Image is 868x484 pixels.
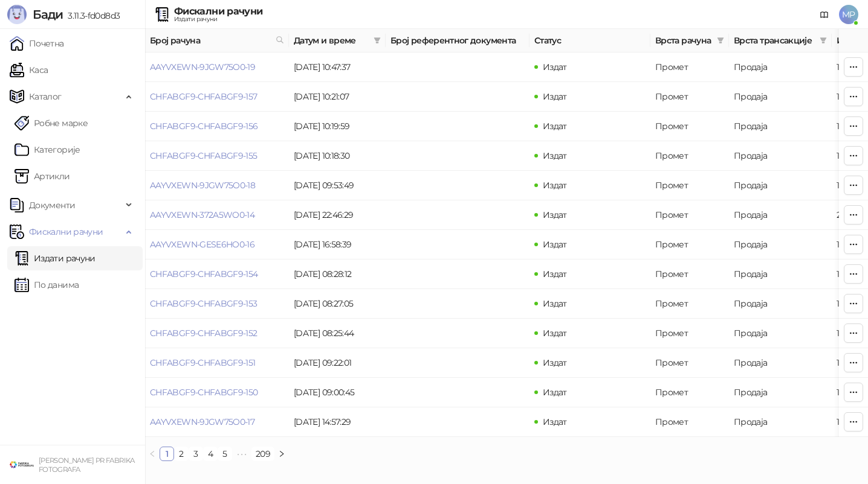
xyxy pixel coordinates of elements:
td: [DATE] 09:00:45 [289,378,386,407]
a: Категорије [15,138,80,162]
img: Logo [7,5,27,24]
td: [DATE] 10:19:59 [289,112,386,141]
td: Продаја [729,112,832,141]
li: 5 [218,447,232,461]
span: Издат [543,121,567,132]
a: 2 [175,447,188,460]
th: Врста трансакције [729,29,832,53]
div: Фискални рачуни [174,7,262,16]
button: left [145,447,160,461]
a: CHFABGF9-CHFABGF9-157 [150,91,257,102]
th: Врста рачуна [650,29,729,53]
a: Документација [815,5,834,24]
a: CHFABGF9-CHFABGF9-156 [150,121,258,132]
a: AAYVXEWN-9JGW75O0-18 [150,180,255,191]
a: CHFABGF9-CHFABGF9-152 [150,328,257,339]
span: Издат [543,416,567,427]
td: [DATE] 09:22:01 [289,348,386,378]
span: filter [717,37,724,44]
span: left [149,450,156,457]
a: По данима [15,273,79,297]
li: Следећих 5 Страна [232,447,251,461]
a: ArtikliАртикли [15,164,70,188]
span: filter [817,31,829,49]
span: Издат [543,298,567,309]
td: CHFABGF9-CHFABGF9-152 [145,319,289,348]
td: [DATE] 09:53:49 [289,171,386,200]
span: MP [839,5,858,24]
span: Врста рачуна [655,34,712,47]
td: Продаја [729,407,832,437]
span: Издат [543,269,567,279]
a: AAYVXEWN-GESE6HO0-16 [150,239,254,250]
span: Бади [33,7,63,22]
a: Робне марке [15,111,88,135]
a: 4 [204,447,217,460]
a: Каса [10,58,48,82]
td: Продаја [729,319,832,348]
td: Промет [650,141,729,171]
td: [DATE] 10:21:07 [289,82,386,112]
td: Продаја [729,82,832,112]
td: CHFABGF9-CHFABGF9-151 [145,348,289,378]
td: [DATE] 08:25:44 [289,319,386,348]
span: ••• [232,447,251,461]
span: Фискални рачуни [29,220,103,244]
td: [DATE] 16:58:39 [289,230,386,260]
span: Издат [543,62,567,72]
a: 5 [218,447,232,460]
td: [DATE] 22:46:29 [289,200,386,230]
td: Продаја [729,53,832,82]
td: Продаја [729,171,832,200]
td: Промет [650,230,729,260]
a: AAYVXEWN-9JGW75O0-19 [150,62,255,72]
a: 3 [189,447,202,460]
a: CHFABGF9-CHFABGF9-153 [150,298,257,309]
td: Продаја [729,260,832,289]
td: [DATE] 10:47:37 [289,53,386,82]
td: Промет [650,112,729,141]
td: AAYVXEWN-9JGW75O0-19 [145,53,289,82]
a: CHFABGF9-CHFABGF9-154 [150,269,258,279]
td: AAYVXEWN-9JGW75O0-18 [145,171,289,200]
span: right [278,450,285,457]
span: filter [374,37,381,44]
td: CHFABGF9-CHFABGF9-155 [145,141,289,171]
span: Број рачуна [150,34,271,47]
td: Продаја [729,230,832,260]
span: 3.11.3-fd0d8d3 [63,10,120,21]
td: Промет [650,260,729,289]
li: Следећа страна [274,447,289,461]
td: Промет [650,171,729,200]
span: Издат [543,209,567,220]
th: Број рачуна [145,29,289,53]
li: 209 [251,447,274,461]
td: [DATE] 08:28:12 [289,260,386,289]
span: Издат [543,328,567,339]
a: Почетна [10,31,64,56]
span: Каталог [29,84,62,109]
span: Врста трансакције [734,34,815,47]
span: Издат [543,91,567,102]
a: AAYVXEWN-9JGW75O0-17 [150,416,254,427]
a: CHFABGF9-CHFABGF9-155 [150,150,257,161]
span: filter [820,37,827,44]
td: AAYVXEWN-372A5WO0-14 [145,200,289,230]
a: 209 [252,447,274,460]
td: CHFABGF9-CHFABGF9-153 [145,289,289,319]
a: CHFABGF9-CHFABGF9-151 [150,357,256,368]
button: right [274,447,289,461]
td: AAYVXEWN-GESE6HO0-16 [145,230,289,260]
span: filter [714,31,727,49]
span: Документи [29,193,75,217]
td: CHFABGF9-CHFABGF9-156 [145,112,289,141]
td: Промет [650,53,729,82]
div: Издати рачуни [174,16,262,22]
span: Датум и време [294,34,369,47]
li: 4 [203,447,218,461]
span: Издат [543,150,567,161]
td: Промет [650,319,729,348]
span: filter [371,31,383,49]
span: Издат [543,239,567,250]
span: Издат [543,357,567,368]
